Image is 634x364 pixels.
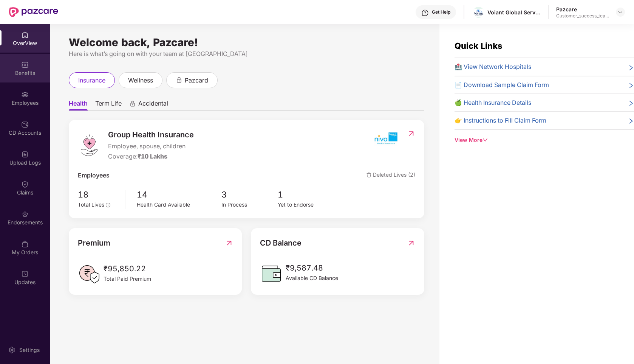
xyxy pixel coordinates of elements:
[69,39,424,45] div: Welcome back, Pazcare!
[21,240,29,248] img: svg+xml;base64,PHN2ZyBpZD0iTXlfT3JkZXJzIiBkYXRhLW5hbWU9Ik15IE9yZGVycyIgeG1sbnM9Imh0dHA6Ly93d3cudz...
[185,76,208,85] span: pazcard
[108,152,194,161] div: Coverage:
[128,76,153,85] span: wellness
[78,188,120,201] span: 18
[108,142,194,151] span: Employee, spouse, children
[129,100,136,107] div: animation
[556,6,609,13] div: Pazcare
[69,100,88,110] span: Health
[628,117,634,125] span: right
[455,41,503,51] span: Quick Links
[21,270,29,278] img: svg+xml;base64,PHN2ZyBpZD0iVXBkYXRlZCIgeG1sbnM9Imh0dHA6Ly93d3cudzMub3JnLzIwMDAvc3ZnIiB3aWR0aD0iMj...
[78,237,110,249] span: Premium
[225,237,233,249] img: RedirectIcon
[221,201,278,209] div: In Process
[286,274,338,282] span: Available CD Balance
[138,100,168,110] span: Accidental
[9,7,58,17] img: New Pazcare Logo
[17,346,42,354] div: Settings
[278,201,334,209] div: Yet to Endorse
[260,237,302,249] span: CD Balance
[176,76,182,83] div: animation
[482,137,488,143] span: down
[78,263,101,286] img: PaidPremiumIcon
[21,210,29,218] img: svg+xml;base64,PHN2ZyBpZD0iRW5kb3JzZW1lbnRzIiB4bWxucz0iaHR0cDovL3d3dy53My5vcmcvMjAwMC9zdmciIHdpZH...
[455,98,531,107] span: 🍏 Health Insurance Details
[407,237,415,249] img: RedirectIcon
[137,188,221,201] span: 14
[366,171,415,180] span: Deleted Lives (2)
[78,171,110,180] span: Employees
[432,9,450,15] div: Get Help
[366,173,371,177] img: deleteIcon
[69,49,424,59] div: Here is what’s going on with your team at [GEOGRAPHIC_DATA]
[260,262,283,285] img: CDBalanceIcon
[21,151,29,158] img: svg+xml;base64,PHN2ZyBpZD0iVXBsb2FkX0xvZ3MiIGRhdGEtbmFtZT0iVXBsb2FkIExvZ3MiIHhtbG5zPSJodHRwOi8vd3...
[138,153,167,160] span: ₹10 Lakhs
[21,61,29,68] img: svg+xml;base64,PHN2ZyBpZD0iQmVuZWZpdHMiIHhtbG5zPSJodHRwOi8vd3d3LnczLm9yZy8yMDAwL3N2ZyIgd2lkdGg9Ij...
[628,82,634,90] span: right
[473,9,484,17] img: IMG_8296.jpg
[221,188,278,201] span: 3
[78,134,101,157] img: logo
[455,80,549,90] span: 📄 Download Sample Claim Form
[8,346,15,354] img: svg+xml;base64,PHN2ZyBpZD0iU2V0dGluZy0yMHgyMCIgeG1sbnM9Imh0dHA6Ly93d3cudzMub3JnLzIwMDAvc3ZnIiB3aW...
[104,275,151,283] span: Total Paid Premium
[78,202,104,208] span: Total Lives
[628,64,634,72] span: right
[487,9,540,16] div: Voiant Global Services India Private Limited
[108,129,194,141] span: Group Health Insurance
[278,188,334,201] span: 1
[21,121,29,128] img: svg+xml;base64,PHN2ZyBpZD0iQ0RfQWNjb3VudHMiIGRhdGEtbmFtZT0iQ0QgQWNjb3VudHMiIHhtbG5zPSJodHRwOi8vd3...
[455,62,531,72] span: 🏥 View Network Hospitals
[421,9,429,17] img: svg+xml;base64,PHN2ZyBpZD0iSGVscC0zMngzMiIgeG1sbnM9Imh0dHA6Ly93d3cudzMub3JnLzIwMDAvc3ZnIiB3aWR0aD...
[21,180,29,188] img: svg+xml;base64,PHN2ZyBpZD0iQ2xhaW0iIHhtbG5zPSJodHRwOi8vd3d3LnczLm9yZy8yMDAwL3N2ZyIgd2lkdGg9IjIwIi...
[407,130,415,137] img: RedirectIcon
[137,201,221,209] div: Health Card Available
[371,129,400,148] img: insurerIcon
[104,263,151,275] span: ₹95,850.22
[455,136,634,144] div: View More
[95,100,122,110] span: Term Life
[556,13,609,19] div: Customer_success_team_lead
[617,9,623,15] img: svg+xml;base64,PHN2ZyBpZD0iRHJvcGRvd24tMzJ4MzIiIHhtbG5zPSJodHRwOi8vd3d3LnczLm9yZy8yMDAwL3N2ZyIgd2...
[21,31,29,39] img: svg+xml;base64,PHN2ZyBpZD0iSG9tZSIgeG1sbnM9Imh0dHA6Ly93d3cudzMub3JnLzIwMDAvc3ZnIiB3aWR0aD0iMjAiIG...
[78,76,105,85] span: insurance
[628,100,634,107] span: right
[21,91,29,98] img: svg+xml;base64,PHN2ZyBpZD0iRW1wbG95ZWVzIiB4bWxucz0iaHR0cDovL3d3dy53My5vcmcvMjAwMC9zdmciIHdpZHRoPS...
[106,203,110,207] span: info-circle
[286,262,338,274] span: ₹9,587.48
[455,116,546,125] span: 👉 Instructions to Fill Claim Form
